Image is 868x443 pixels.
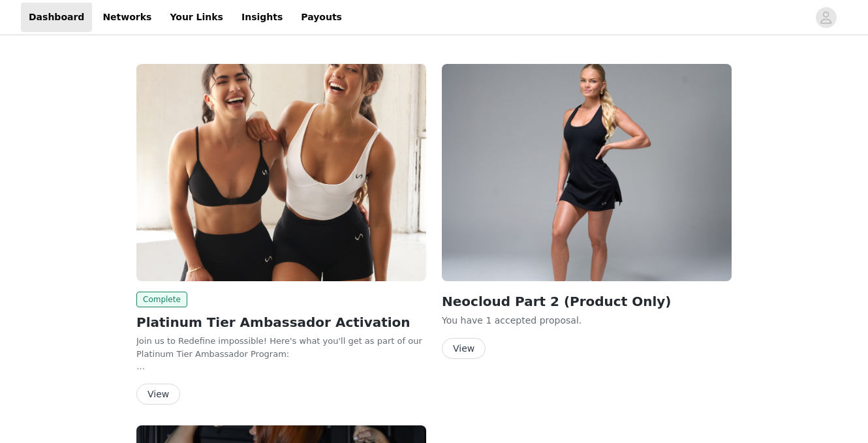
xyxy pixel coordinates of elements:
button: View [442,338,486,359]
a: Your Links [162,3,231,32]
h2: Platinum Tier Ambassador Activation [136,313,426,332]
a: Payouts [293,3,350,32]
div: avatar [820,7,832,28]
a: View [136,390,180,399]
p: You have 1 accepted proposal . [442,314,732,328]
img: TLF Apparel [136,64,426,281]
a: Insights [234,3,290,32]
a: View [442,344,486,354]
a: Dashboard [21,3,92,32]
p: Join us to Redefine impossible! Here's what you'll get as part of our Platinum Tier Ambassador Pr... [136,335,426,360]
a: Networks [95,3,159,32]
span: Complete [136,292,187,307]
button: View [136,384,180,405]
h2: Neocloud Part 2 (Product Only) [442,292,732,311]
img: TLF Apparel [442,64,732,281]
